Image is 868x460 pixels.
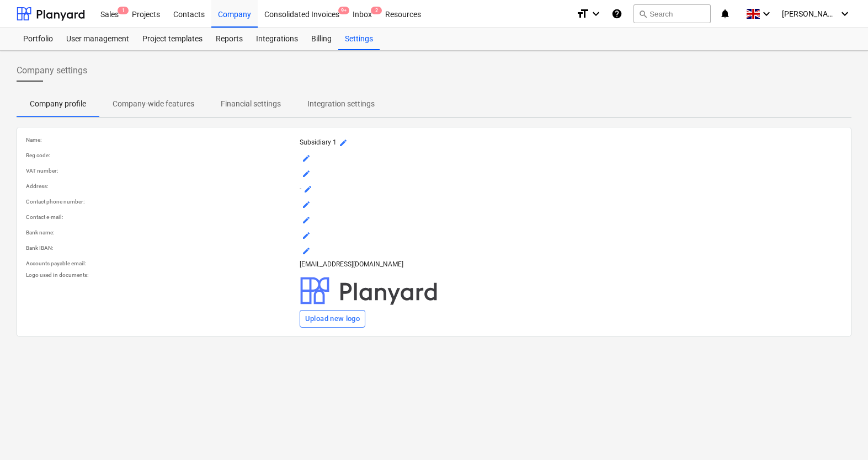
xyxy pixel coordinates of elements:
[303,185,312,194] span: mode_edit
[302,216,311,224] span: mode_edit
[633,4,711,23] button: Search
[17,64,87,77] span: Company settings
[26,167,295,174] p: VAT number :
[300,260,842,269] p: [EMAIL_ADDRESS][DOMAIN_NAME]
[302,154,311,163] span: mode_edit
[302,231,311,240] span: mode_edit
[221,98,281,110] p: Financial settings
[720,7,731,20] i: notifications
[307,98,375,110] p: Integration settings
[30,98,86,110] p: Company profile
[26,152,295,159] p: Reg code :
[113,98,194,110] p: Company-wide features
[338,28,380,50] a: Settings
[26,183,295,190] p: Address :
[209,28,249,50] a: Reports
[813,407,868,460] iframe: Chat Widget
[26,260,295,267] p: Accounts payable email :
[305,28,338,50] a: Billing
[302,247,311,255] span: mode_edit
[17,28,60,50] a: Portfolio
[589,7,603,20] i: keyboard_arrow_down
[26,271,295,279] p: Logo used in documents :
[305,313,360,325] div: Upload new logo
[300,136,842,149] p: Subsidiary 1
[782,9,837,18] span: [PERSON_NAME]
[300,183,842,196] p: -
[249,28,305,50] a: Integrations
[611,7,622,20] i: Knowledge base
[26,136,295,143] p: Name :
[26,229,295,236] p: Bank name :
[338,7,349,14] span: 9+
[760,7,773,20] i: keyboard_arrow_down
[302,169,311,178] span: mode_edit
[300,310,366,328] button: Upload new logo
[60,28,136,50] a: User management
[136,28,209,50] a: Project templates
[118,7,129,14] span: 1
[26,244,295,252] p: Bank IBAN :
[838,7,851,20] i: keyboard_arrow_down
[371,7,382,14] span: 2
[638,9,647,18] span: search
[26,198,295,205] p: Contact phone number :
[26,213,295,221] p: Contact e-mail :
[576,7,589,20] i: format_size
[339,138,348,147] span: mode_edit
[302,200,311,209] span: mode_edit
